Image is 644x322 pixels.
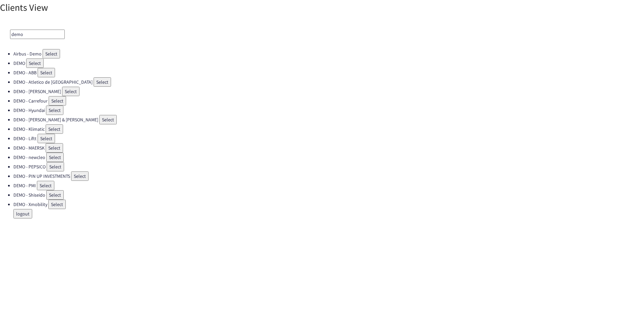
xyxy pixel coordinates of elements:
[13,77,644,87] li: DEMO - Atletico de [GEOGRAPHIC_DATA]
[13,115,644,124] li: DEMO - [PERSON_NAME] & [PERSON_NAME]
[38,134,55,143] button: Select
[13,171,644,181] li: DEMO - PIN UP INVESTMENTS
[43,49,60,58] button: Select
[13,200,644,209] li: DEMO - Xmobility
[49,96,66,106] button: Select
[13,190,644,200] li: DEMO - Shiseido
[46,106,63,115] button: Select
[13,49,644,58] li: Airbus - Demo
[48,200,66,209] button: Select
[610,290,644,322] iframe: Chat Widget
[13,124,644,134] li: DEMO - Klimatic
[13,87,644,96] li: DEMO - [PERSON_NAME]
[46,190,64,200] button: Select
[94,77,111,87] button: Select
[13,106,644,115] li: DEMO - Hyundai
[13,143,644,153] li: DEMO - MAERSK
[71,171,89,181] button: Select
[610,290,644,322] div: Widget de chat
[46,124,63,134] button: Select
[37,181,54,190] button: Select
[46,143,63,153] button: Select
[62,87,79,96] button: Select
[13,68,644,77] li: DEMO - ABB
[47,162,64,171] button: Select
[13,209,32,218] button: logout
[13,181,644,190] li: DEMO - PMI
[13,96,644,106] li: DEMO - Carrefour
[13,162,644,171] li: DEMO - PEPSICO
[38,68,55,77] button: Select
[13,58,644,68] li: DEMO
[99,115,117,124] button: Select
[13,134,644,143] li: DEMO - Liftt
[26,58,44,68] button: Select
[13,153,644,162] li: DEMO - newcleo
[46,153,64,162] button: Select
